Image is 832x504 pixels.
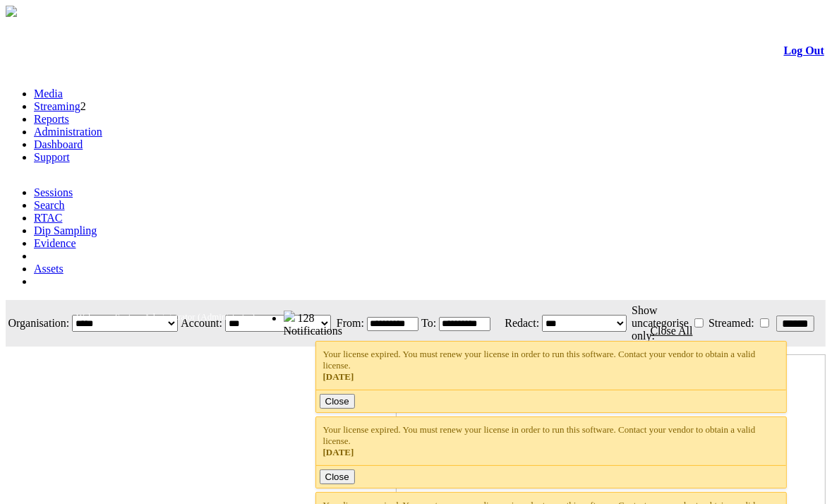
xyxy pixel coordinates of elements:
[320,469,355,484] button: Close
[34,237,76,249] a: Evidence
[34,199,65,211] a: Search
[34,263,64,275] a: Assets
[284,311,295,322] img: bell25.png
[323,424,780,458] div: Your license expired. You must renew your license in order to run this software. Contact your ven...
[34,138,83,150] a: Dashboard
[34,126,102,138] a: Administration
[34,224,97,236] a: Dip Sampling
[320,394,355,409] button: Close
[34,100,80,112] a: Streaming
[323,349,780,383] div: Your license expired. You must renew your license in order to run this software. Contact your ven...
[323,447,354,457] span: [DATE]
[284,325,797,337] div: Notifications
[784,44,824,56] a: Log Out
[76,311,255,322] span: Welcome, System Administrator (Administrator)
[298,312,315,324] span: 128
[323,371,354,382] span: [DATE]
[651,325,693,337] a: Close All
[6,6,17,17] img: arrow-3.png
[34,151,70,163] a: Support
[34,212,62,224] a: RTAC
[34,186,73,198] a: Sessions
[7,301,70,345] td: Organisation:
[34,88,63,100] a: Media
[34,113,69,125] a: Reports
[80,100,86,112] span: 2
